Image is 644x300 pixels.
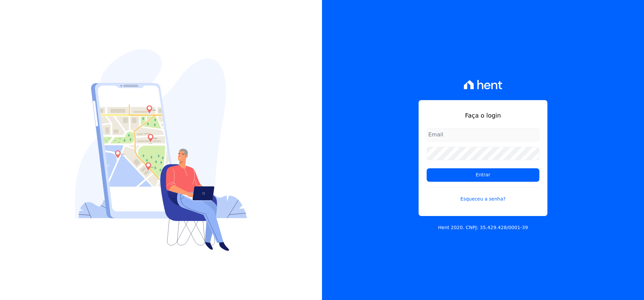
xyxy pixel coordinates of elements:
[427,128,539,141] input: Email
[75,49,247,251] img: Login
[438,224,528,231] p: Hent 2020. CNPJ: 35.429.428/0001-39
[427,168,539,182] input: Entrar
[427,111,539,120] h1: Faça o login
[427,187,539,203] a: Esqueceu a senha?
